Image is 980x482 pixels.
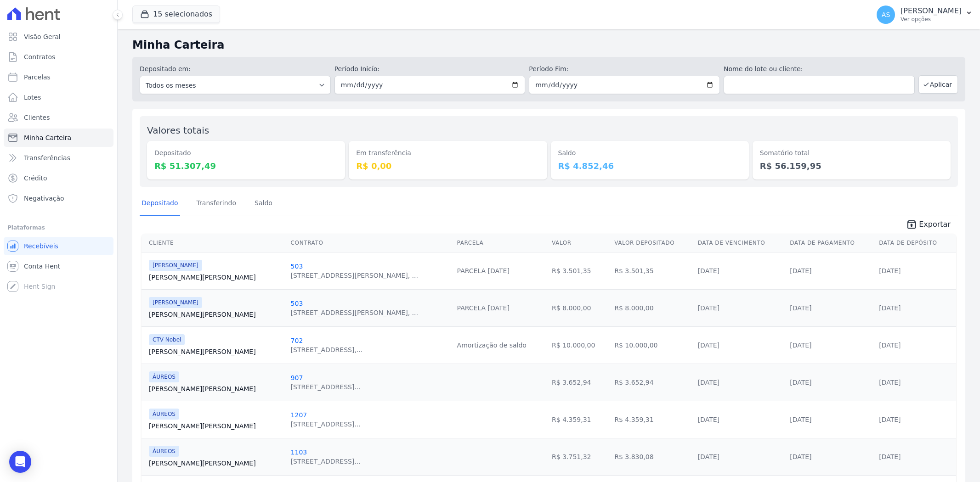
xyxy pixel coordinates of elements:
dd: R$ 56.159,95 [760,160,943,172]
span: Transferências [24,153,70,163]
dd: R$ 4.852,46 [558,160,742,172]
td: R$ 8.000,00 [548,289,611,326]
div: [STREET_ADDRESS],... [291,345,363,354]
th: Valor [548,234,611,252]
a: Amortização de saldo [457,342,527,349]
a: [DATE] [879,379,901,386]
span: [PERSON_NAME] [149,260,202,271]
span: CTV Nobel [149,334,185,345]
label: Período Inicío: [334,64,526,74]
a: [DATE] [790,453,811,460]
a: [DATE] [879,416,901,423]
label: Nome do lote ou cliente: [724,64,915,74]
a: Negativação [4,189,113,207]
div: [STREET_ADDRESS][PERSON_NAME], ... [291,271,418,280]
a: Conta Hent [4,257,113,275]
i: unarchive [906,219,917,230]
td: R$ 3.652,94 [611,364,694,401]
td: R$ 4.359,31 [611,401,694,438]
a: Depositado [140,192,180,216]
a: [DATE] [698,416,719,423]
div: [STREET_ADDRESS]... [291,382,361,392]
a: 1103 [291,448,307,456]
span: Crédito [24,174,47,183]
a: [PERSON_NAME][PERSON_NAME] [149,421,283,431]
div: Open Intercom Messenger [9,451,31,473]
a: [DATE] [790,267,811,275]
p: Ver opções [901,16,962,23]
td: R$ 3.830,08 [611,438,694,475]
a: Crédito [4,169,113,187]
span: ÁUREOS [149,371,179,382]
span: Negativação [24,194,64,203]
th: Parcela [453,234,548,252]
a: [DATE] [879,267,901,275]
td: R$ 10.000,00 [548,326,611,364]
th: Contrato [287,234,453,252]
a: [DATE] [879,304,901,312]
a: 702 [291,337,303,344]
a: [DATE] [790,342,811,349]
a: [PERSON_NAME][PERSON_NAME] [149,273,283,282]
td: R$ 3.652,94 [548,364,611,401]
dt: Saldo [558,148,742,158]
a: unarchive Exportar [899,219,958,232]
h2: Minha Carteira [132,37,965,53]
span: Exportar [919,219,951,230]
span: Lotes [24,93,41,102]
a: [DATE] [879,342,901,349]
a: 503 [291,263,303,270]
a: [DATE] [698,453,719,460]
a: Lotes [4,88,113,106]
span: Parcelas [24,73,51,82]
label: Valores totais [147,125,209,136]
a: [DATE] [790,416,811,423]
a: Visão Geral [4,28,113,46]
td: R$ 10.000,00 [611,326,694,364]
th: Data de Pagamento [786,234,875,252]
div: [STREET_ADDRESS]... [291,457,361,466]
a: Saldo [253,192,274,216]
td: R$ 3.501,35 [611,252,694,289]
a: [DATE] [698,304,719,312]
td: R$ 8.000,00 [611,289,694,326]
p: [PERSON_NAME] [901,6,962,16]
span: Conta Hent [24,262,60,271]
span: AS [882,11,890,18]
td: R$ 3.501,35 [548,252,611,289]
div: [STREET_ADDRESS][PERSON_NAME], ... [291,308,418,317]
th: Valor Depositado [611,234,694,252]
dt: Em transferência [356,148,539,158]
a: [PERSON_NAME][PERSON_NAME] [149,384,283,393]
a: [PERSON_NAME][PERSON_NAME] [149,310,283,319]
a: [PERSON_NAME][PERSON_NAME] [149,347,283,356]
a: Minha Carteira [4,129,113,147]
a: 907 [291,374,303,381]
dd: R$ 51.307,49 [154,160,338,172]
a: Parcelas [4,68,113,86]
div: Plataformas [7,222,110,233]
dd: R$ 0,00 [356,160,539,172]
a: [PERSON_NAME][PERSON_NAME] [149,459,283,468]
span: Minha Carteira [24,133,71,142]
label: Período Fim: [529,64,720,74]
button: 15 selecionados [132,6,220,23]
span: [PERSON_NAME] [149,297,202,308]
a: 503 [291,300,303,307]
a: [DATE] [698,342,719,349]
td: R$ 3.751,32 [548,438,611,475]
span: ÁUREOS [149,446,179,457]
div: [STREET_ADDRESS]... [291,420,361,429]
dt: Somatório total [760,148,943,158]
a: Transferências [4,149,113,167]
a: [DATE] [790,379,811,386]
span: ÁUREOS [149,409,179,420]
span: Visão Geral [24,32,61,41]
dt: Depositado [154,148,338,158]
button: Aplicar [918,75,958,94]
a: Recebíveis [4,237,113,255]
a: Clientes [4,108,113,127]
a: [DATE] [698,379,719,386]
button: AS [PERSON_NAME] Ver opções [869,2,980,28]
th: Data de Vencimento [694,234,787,252]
